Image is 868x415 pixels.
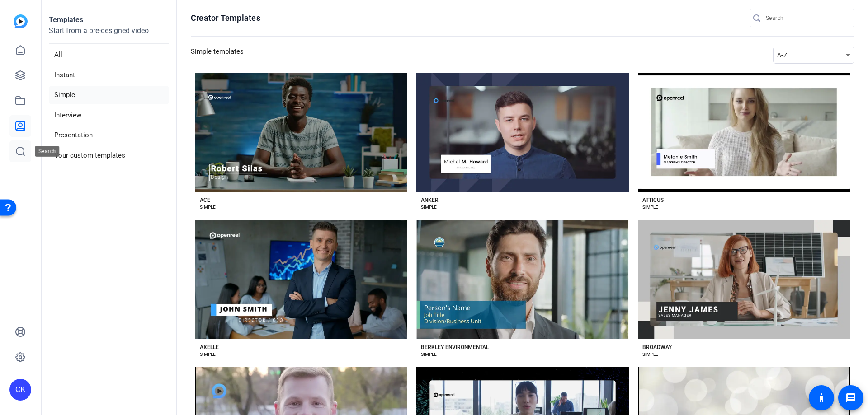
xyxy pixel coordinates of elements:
[642,344,672,351] div: BROADWAY
[49,86,169,104] li: Simple
[49,146,169,165] li: Your custom templates
[200,204,216,211] div: SIMPLE
[421,204,437,211] div: SIMPLE
[49,126,169,145] li: Presentation
[191,47,244,64] h3: Simple templates
[195,73,407,192] button: Template image
[421,196,439,204] div: ANKER
[49,25,169,44] p: Start from a pre-designed video
[195,220,407,339] button: Template image
[200,344,219,351] div: AXELLE
[49,106,169,125] li: Interview
[638,220,850,339] button: Template image
[777,51,787,59] span: A-Z
[49,15,83,24] strong: Templates
[845,392,856,403] mat-icon: message
[766,13,847,23] input: Search
[14,14,28,28] img: blue-gradient.svg
[9,379,31,401] div: CK
[421,344,489,351] div: BERKLEY ENVIRONMENTAL
[816,392,827,403] mat-icon: accessibility
[200,351,216,358] div: SIMPLE
[49,66,169,84] li: Instant
[200,196,210,204] div: ACE
[35,146,60,157] div: Search
[642,196,664,204] div: ATTICUS
[642,204,658,211] div: SIMPLE
[642,351,658,358] div: SIMPLE
[49,46,169,64] li: All
[416,220,628,339] button: Template image
[416,73,628,192] button: Template image
[191,13,260,23] h1: Creator Templates
[638,73,850,192] button: Template image
[421,351,437,358] div: SIMPLE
